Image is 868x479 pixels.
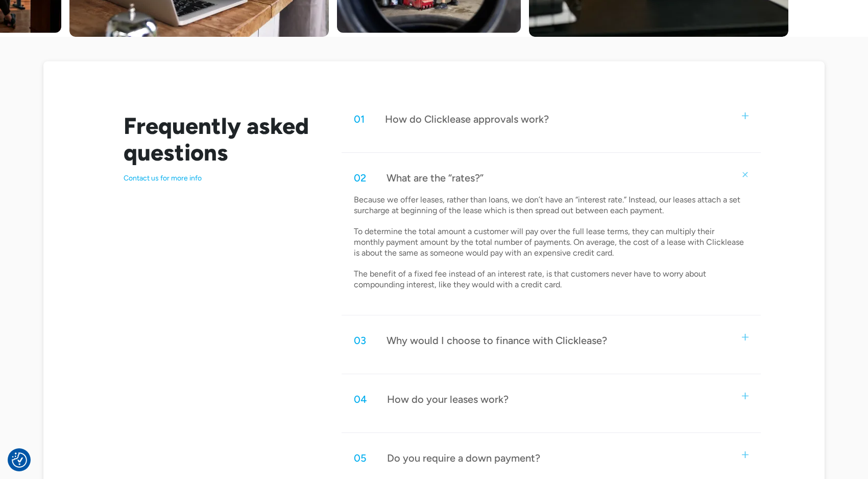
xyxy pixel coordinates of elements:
[387,451,540,465] div: Do you require a down payment?
[124,174,317,183] p: Contact us for more info
[742,451,749,458] img: small plus
[741,170,750,179] img: small plus
[354,334,366,347] div: 03
[354,112,365,126] div: 01
[354,195,746,290] p: Because we offer leases, rather than loans, we don’t have an “interest rate.” Instead, our leases...
[742,393,749,399] img: small plus
[385,112,549,126] div: How do Clicklease approvals work?
[387,393,509,406] div: How do your leases work?
[742,334,749,340] img: small plus
[12,452,27,468] button: Consent Preferences
[124,112,317,166] h2: Frequently asked questions
[387,334,607,347] div: Why would I choose to finance with Clicklease?
[354,393,367,406] div: 04
[12,452,27,468] img: Revisit consent button
[354,451,367,465] div: 05
[354,171,366,185] div: 02
[742,112,749,119] img: small plus
[387,171,484,185] div: What are the “rates?”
